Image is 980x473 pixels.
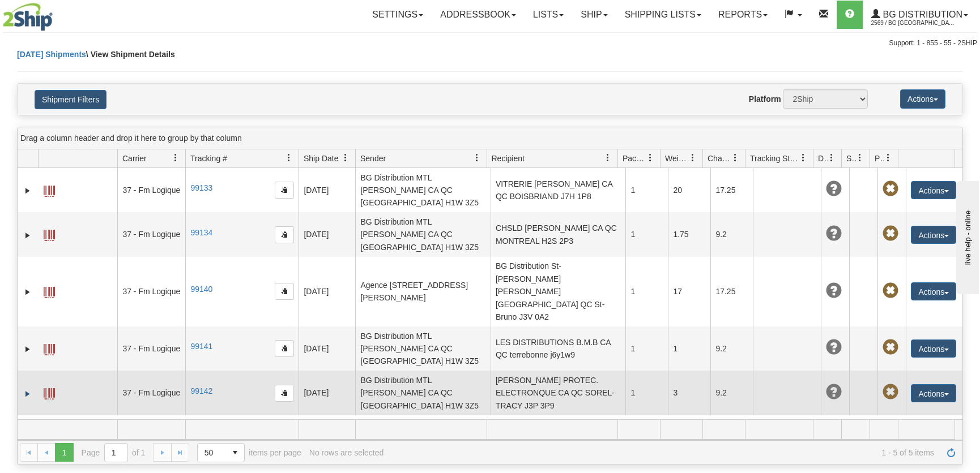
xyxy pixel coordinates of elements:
[850,148,870,167] a: Shipment Issues filter column settings
[299,326,355,371] td: [DATE]
[710,257,753,326] td: 17.25
[44,282,55,300] a: Label
[8,10,105,18] div: live help - online
[616,1,710,29] a: Shipping lists
[3,3,53,31] img: logo2569.jpg
[641,148,660,167] a: Packages filter column settings
[710,326,753,371] td: 9.2
[491,168,626,212] td: VITRERIE [PERSON_NAME] CA QC BOISBRIAND J7H 1P8
[275,283,294,300] button: Copy to clipboard
[710,168,753,212] td: 17.25
[625,371,668,415] td: 1
[44,225,55,243] a: Label
[911,282,956,300] button: Actions
[22,286,33,298] a: Expand
[22,388,33,399] a: Expand
[883,181,898,197] span: Pickup Not Assigned
[360,153,386,164] span: Sender
[625,212,668,256] td: 1
[391,448,934,457] span: 1 - 5 of 5 items
[190,342,212,351] a: 99141
[883,339,898,355] span: Pickup Not Assigned
[86,50,175,59] span: \ View Shipment Details
[846,153,856,164] span: Shipment Issues
[863,1,977,29] a: BG Distribution 2569 / BG [GEOGRAPHIC_DATA] (PRINCIPAL)
[18,127,962,149] div: grid grouping header
[683,148,702,167] a: Weight filter column settings
[826,226,842,242] span: Unknown
[105,444,127,462] input: Page 1
[625,326,668,371] td: 1
[197,443,301,462] span: items per page
[911,181,956,199] button: Actions
[491,326,626,371] td: LES DISTRIBUTIONS B.M.B CA QC terrebonne j6y1w9
[822,148,841,167] a: Delivery Status filter column settings
[22,343,33,355] a: Expand
[355,168,491,212] td: BG Distribution MTL [PERSON_NAME] CA QC [GEOGRAPHIC_DATA] H1W 3Z5
[572,1,616,29] a: Ship
[491,257,626,326] td: BG Distribution St-[PERSON_NAME] [PERSON_NAME] [GEOGRAPHIC_DATA] QC St-Bruno J3V 0A2
[226,444,244,462] span: select
[818,153,828,164] span: Delivery Status
[826,339,842,355] span: Unknown
[309,448,384,457] div: No rows are selected
[708,153,731,164] span: Charge
[911,339,956,358] button: Actions
[826,283,842,299] span: Unknown
[190,386,212,395] a: 99142
[44,180,55,199] a: Label
[117,371,185,415] td: 37 - Fm Logique
[710,1,776,29] a: Reports
[491,371,626,415] td: [PERSON_NAME] PROTEC. ELECTRONQUE CA QC SOREL-TRACY J3P 3P9
[197,443,245,462] span: Page sizes drop down
[525,1,572,29] a: Lists
[883,283,898,299] span: Pickup Not Assigned
[749,93,781,105] label: Platform
[117,212,185,256] td: 37 - Fm Logique
[304,153,338,164] span: Ship Date
[668,168,710,212] td: 20
[668,326,710,371] td: 1
[275,226,294,243] button: Copy to clipboard
[204,447,219,458] span: 50
[710,371,753,415] td: 9.2
[668,212,710,256] td: 1.75
[299,168,355,212] td: [DATE]
[275,182,294,199] button: Copy to clipboard
[190,285,212,294] a: 99140
[911,384,956,402] button: Actions
[35,90,106,109] button: Shipment Filters
[625,257,668,326] td: 1
[117,257,185,326] td: 37 - Fm Logique
[364,1,432,29] a: Settings
[190,153,227,164] span: Tracking #
[491,212,626,256] td: CHSLD [PERSON_NAME] CA QC MONTREAL H2S 2P3
[190,228,212,237] a: 99134
[883,226,898,242] span: Pickup Not Assigned
[17,50,86,59] a: [DATE] Shipments
[668,257,710,326] td: 17
[275,340,294,357] button: Copy to clipboard
[623,153,646,164] span: Packages
[432,1,525,29] a: Addressbook
[826,181,842,197] span: Unknown
[166,148,185,167] a: Carrier filter column settings
[190,183,212,192] a: 99133
[826,384,842,400] span: Unknown
[625,168,668,212] td: 1
[954,179,979,294] iframe: chat widget
[875,153,884,164] span: Pickup Status
[879,148,898,167] a: Pickup Status filter column settings
[726,148,745,167] a: Charge filter column settings
[117,326,185,371] td: 37 - Fm Logique
[44,339,55,357] a: Label
[44,383,55,401] a: Label
[22,185,33,196] a: Expand
[355,257,491,326] td: Agence [STREET_ADDRESS][PERSON_NAME]
[355,326,491,371] td: BG Distribution MTL [PERSON_NAME] CA QC [GEOGRAPHIC_DATA] H1W 3Z5
[467,148,487,167] a: Sender filter column settings
[598,148,617,167] a: Recipient filter column settings
[299,257,355,326] td: [DATE]
[665,153,689,164] span: Weight
[122,153,147,164] span: Carrier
